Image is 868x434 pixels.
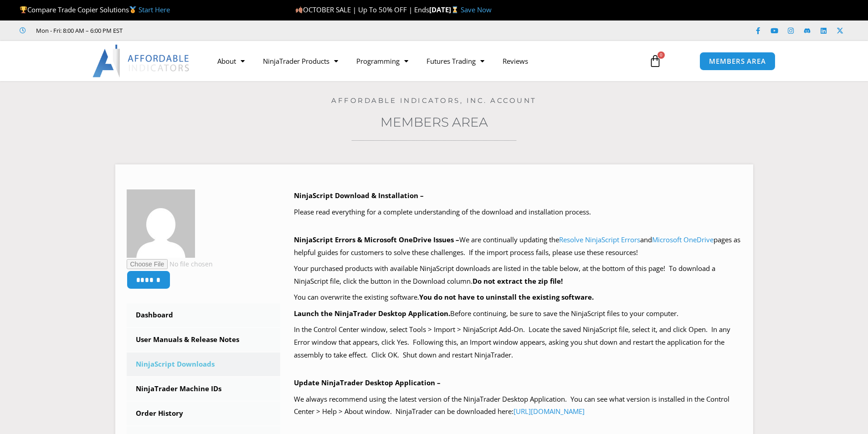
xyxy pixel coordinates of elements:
[127,402,281,425] a: Order History
[127,377,281,401] a: NinjaTrader Machine IDs
[452,6,458,13] img: ⌛
[380,114,488,130] a: Members Area
[127,352,281,376] a: NinjaScript Downloads
[429,5,461,14] strong: [DATE]
[294,235,459,244] b: NinjaScript Errors & Microsoft OneDrive Issues –
[296,6,303,13] img: 🍂
[473,276,563,286] b: Do not extract the zip file!
[493,51,537,71] a: Reviews
[709,58,766,65] span: MEMBERS AREA
[139,5,170,14] a: Start Here
[294,234,742,259] p: We are continually updating the and pages as helpful guides for customers to solve these challeng...
[129,6,136,13] img: 🥇
[254,51,347,71] a: NinjaTrader Products
[92,45,190,77] img: LogoAI | Affordable Indicators – NinjaTrader
[127,328,281,352] a: User Manuals & Release Notes
[294,206,742,219] p: Please read everything for a complete understanding of the download and installation process.
[294,191,424,200] b: NinjaScript Download & Installation –
[135,26,272,35] iframe: Customer reviews powered by Trustpilot
[417,51,493,71] a: Futures Trading
[127,303,281,327] a: Dashboard
[559,235,640,244] a: Resolve NinjaScript Errors
[652,235,714,244] a: Microsoft OneDrive
[294,262,742,288] p: Your purchased products with available NinjaScript downloads are listed in the table below, at th...
[635,48,675,74] a: 0
[294,393,742,419] p: We always recommend using the latest version of the NinjaTrader Desktop Application. You can see ...
[294,323,742,362] p: In the Control Center window, select Tools > Import > NinjaScript Add-On. Locate the saved NinjaS...
[331,96,537,105] a: Affordable Indicators, Inc. Account
[20,6,27,13] img: 🏆
[294,307,742,320] p: Before continuing, be sure to save the NinjaScript files to your computer.
[419,292,594,301] b: You do not have to uninstall the existing software.
[294,309,450,318] b: Launch the NinjaTrader Desktop Application.
[294,291,742,304] p: You can overwrite the existing software.
[127,189,195,258] img: ac2562b6d03f8cff2a18f57cc150cb38cd16f3d5e995f473daedda7e85d9b48f
[20,5,170,14] span: Compare Trade Copier Solutions
[699,52,776,71] a: MEMBERS AREA
[208,51,254,71] a: About
[347,51,417,71] a: Programming
[294,378,441,387] b: Update NinjaTrader Desktop Application –
[657,51,665,59] span: 0
[34,25,123,36] span: Mon - Fri: 8:00 AM – 6:00 PM EST
[461,5,492,14] a: Save Now
[295,5,429,14] span: OCTOBER SALE | Up To 50% OFF | Ends
[514,407,585,416] a: [URL][DOMAIN_NAME]
[208,51,638,71] nav: Menu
